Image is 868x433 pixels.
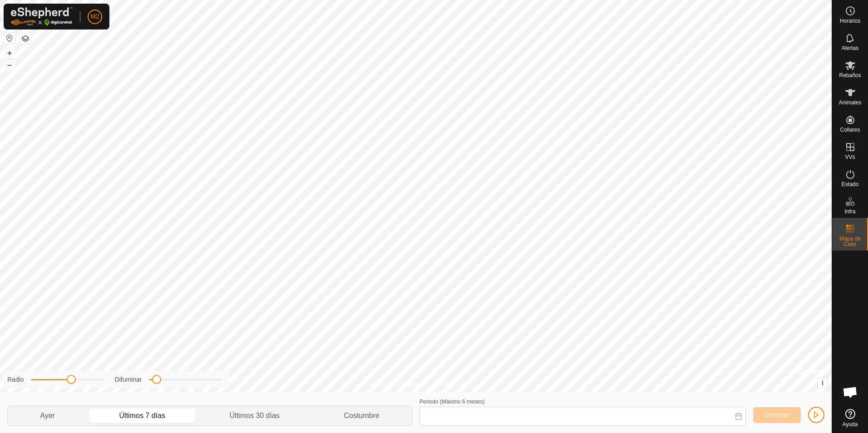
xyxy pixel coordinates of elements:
[832,405,868,431] a: Ayuda
[344,410,379,421] span: Costumbre
[764,411,789,418] span: Generar
[837,379,864,406] div: Chat abierto
[818,378,828,388] button: i
[115,375,142,384] label: Difuminar
[7,375,24,384] label: Radio
[840,127,860,133] span: Collares
[230,410,280,421] span: Últimos 30 días
[369,380,421,389] a: Política de Privacidad
[842,45,858,51] span: Alertas
[20,33,31,44] button: Capas del Mapa
[822,379,824,387] span: i
[839,100,861,105] span: Animales
[753,407,801,423] button: Generar
[834,236,866,247] span: Mapa de Calor
[840,18,860,24] span: Horarios
[844,209,855,214] span: Infra
[839,73,861,78] span: Rebaños
[4,59,15,70] button: –
[4,33,15,44] button: Restablecer Mapa
[419,399,484,405] label: Periodo (Máximo 6 meses)
[4,48,15,59] button: +
[119,410,165,421] span: Últimos 7 días
[842,182,858,187] span: Estado
[432,380,463,389] a: Contáctenos
[90,12,99,21] span: M2
[843,422,858,427] span: Ayuda
[845,154,855,160] span: VVs
[40,410,55,421] span: Ayer
[11,7,73,26] img: Logo Gallagher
